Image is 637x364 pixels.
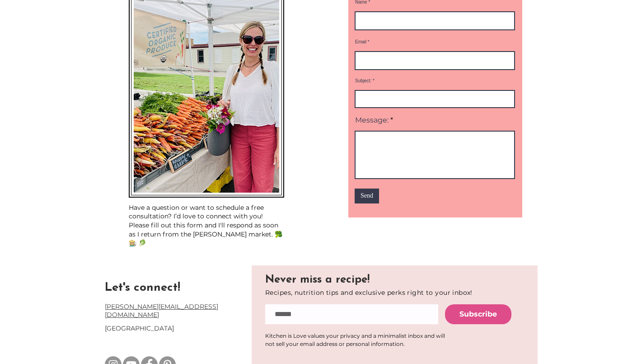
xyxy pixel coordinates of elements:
[459,309,497,319] span: Subscribe
[355,40,515,44] label: Email
[105,303,218,319] a: [PERSON_NAME][EMAIL_ADDRESS][DOMAIN_NAME]
[265,274,370,285] span: Never miss a recipe!
[265,288,473,297] span: Recipes, nutrition tips and exclusive perks right to your inbox!
[129,203,282,247] span: Have a question or want to schedule a free consultation? I’d love to connect with you! Please fil...
[355,189,379,203] button: Send
[355,117,515,124] label: Message:
[361,191,373,200] span: Send
[265,332,445,347] span: ​Kitchen is Love values your privacy and a minimalist inbox and will not sell your email address ...
[105,282,180,294] a: Let's connect!
[105,324,174,332] span: [GEOGRAPHIC_DATA]
[355,79,515,83] label: Subject:
[445,304,511,324] button: Subscribe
